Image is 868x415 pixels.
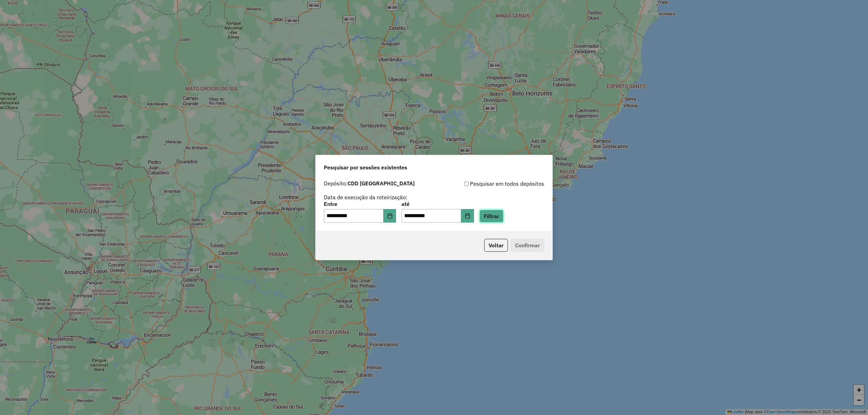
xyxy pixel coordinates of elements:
[401,200,474,208] label: até
[324,193,408,201] label: Data de execução da roteirização:
[383,209,396,223] button: Choose Date
[484,239,508,252] button: Voltar
[324,163,407,171] span: Pesquisar por sessões existentes
[461,209,474,223] button: Choose Date
[348,180,415,187] strong: CDD [GEOGRAPHIC_DATA]
[324,200,396,208] label: Entre
[434,180,544,188] div: Pesquisar em todos depósitos
[479,210,504,223] button: Filtrar
[324,179,415,187] label: Depósito:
